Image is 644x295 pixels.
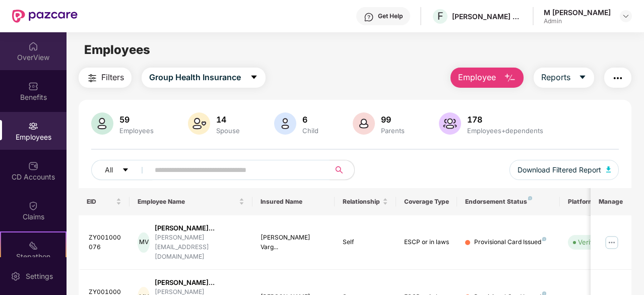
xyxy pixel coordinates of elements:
div: MV [138,232,149,253]
div: 59 [117,114,156,125]
button: Filters [79,68,132,88]
div: [PERSON_NAME][EMAIL_ADDRESS][DOMAIN_NAME] [155,233,244,262]
th: Insured Name [252,188,335,215]
img: svg+xml;base64,PHN2ZyBpZD0iQ2xhaW0iIHhtbG5zPSJodHRwOi8vd3d3LnczLm9yZy8yMDAwL3N2ZyIgd2lkdGg9IjIwIi... [28,201,38,211]
img: svg+xml;base64,PHN2ZyB4bWxucz0iaHR0cDovL3d3dy53My5vcmcvMjAwMC9zdmciIHdpZHRoPSI4IiBoZWlnaHQ9IjgiIH... [528,196,532,200]
button: Allcaret-down [91,160,153,180]
div: [PERSON_NAME] & [PERSON_NAME] Labs Private Limited [452,12,523,21]
th: Employee Name [130,188,252,215]
div: ESCP or in laws [404,238,449,247]
button: Employee [450,68,524,88]
div: Stepathon [1,252,66,262]
div: 6 [300,114,320,125]
th: Relationship [335,188,396,215]
th: Manage [591,188,631,215]
div: 178 [465,114,545,125]
div: Employees+dependents [465,127,545,135]
img: svg+xml;base64,PHN2ZyB4bWxucz0iaHR0cDovL3d3dy53My5vcmcvMjAwMC9zdmciIHdpZHRoPSIyMSIgaGVpZ2h0PSIyMC... [28,241,38,251]
img: svg+xml;base64,PHN2ZyB4bWxucz0iaHR0cDovL3d3dy53My5vcmcvMjAwMC9zdmciIHhtbG5zOnhsaW5rPSJodHRwOi8vd3... [274,112,296,135]
span: Group Health Insurance [149,71,241,84]
span: Relationship [343,198,380,206]
img: svg+xml;base64,PHN2ZyB4bWxucz0iaHR0cDovL3d3dy53My5vcmcvMjAwMC9zdmciIHdpZHRoPSIyNCIgaGVpZ2h0PSIyNC... [612,72,624,84]
img: svg+xml;base64,PHN2ZyB4bWxucz0iaHR0cDovL3d3dy53My5vcmcvMjAwMC9zdmciIHdpZHRoPSIyNCIgaGVpZ2h0PSIyNC... [86,72,98,84]
div: Platform Status [568,198,623,206]
div: Endorsement Status [465,198,551,206]
button: search [330,160,355,180]
div: [PERSON_NAME]... [155,223,244,233]
span: F [437,10,443,22]
div: Employees [117,127,156,135]
div: Settings [23,271,56,281]
span: caret-down [578,73,587,82]
span: All [105,164,113,175]
span: Employees [84,42,150,57]
img: svg+xml;base64,PHN2ZyBpZD0iSG9tZSIgeG1sbnM9Imh0dHA6Ly93d3cudzMub3JnLzIwMDAvc3ZnIiB3aWR0aD0iMjAiIG... [28,41,38,51]
span: caret-down [250,73,258,82]
div: Verified [578,237,602,247]
img: svg+xml;base64,PHN2ZyB4bWxucz0iaHR0cDovL3d3dy53My5vcmcvMjAwMC9zdmciIHhtbG5zOnhsaW5rPSJodHRwOi8vd3... [91,112,113,135]
img: svg+xml;base64,PHN2ZyB4bWxucz0iaHR0cDovL3d3dy53My5vcmcvMjAwMC9zdmciIHhtbG5zOnhsaW5rPSJodHRwOi8vd3... [439,112,461,135]
div: 14 [214,114,242,125]
img: New Pazcare Logo [12,10,78,23]
div: [PERSON_NAME] Varg... [261,233,327,252]
th: Coverage Type [396,188,458,215]
button: Reportscaret-down [534,68,594,88]
span: Filters [101,71,124,84]
span: Employee Name [138,198,237,206]
div: ZY001000076 [89,233,122,252]
span: Download Filtered Report [518,164,601,175]
span: Reports [541,71,570,84]
img: svg+xml;base64,PHN2ZyBpZD0iQ0RfQWNjb3VudHMiIGRhdGEtbmFtZT0iQ0QgQWNjb3VudHMiIHhtbG5zPSJodHRwOi8vd3... [28,161,38,171]
div: Child [300,127,320,135]
div: Get Help [378,12,403,20]
span: caret-down [122,166,129,174]
div: 99 [379,114,407,125]
span: Employee [458,71,496,84]
img: svg+xml;base64,PHN2ZyBpZD0iSGVscC0zMngzMiIgeG1sbnM9Imh0dHA6Ly93d3cudzMub3JnLzIwMDAvc3ZnIiB3aWR0aD... [364,12,374,22]
div: Provisional Card Issued [474,238,546,247]
img: svg+xml;base64,PHN2ZyB4bWxucz0iaHR0cDovL3d3dy53My5vcmcvMjAwMC9zdmciIHhtbG5zOnhsaW5rPSJodHRwOi8vd3... [188,112,210,135]
div: [PERSON_NAME]... [155,278,244,287]
button: Download Filtered Report [509,160,619,180]
img: svg+xml;base64,PHN2ZyB4bWxucz0iaHR0cDovL3d3dy53My5vcmcvMjAwMC9zdmciIHhtbG5zOnhsaW5rPSJodHRwOi8vd3... [606,166,611,172]
img: svg+xml;base64,PHN2ZyBpZD0iU2V0dGluZy0yMHgyMCIgeG1sbnM9Imh0dHA6Ly93d3cudzMub3JnLzIwMDAvc3ZnIiB3aW... [11,271,21,281]
div: M [PERSON_NAME] [544,8,611,17]
span: search [330,166,349,174]
img: svg+xml;base64,PHN2ZyBpZD0iQmVuZWZpdHMiIHhtbG5zPSJodHRwOi8vd3d3LnczLm9yZy8yMDAwL3N2ZyIgd2lkdGg9Ij... [28,81,38,91]
div: Self [343,238,388,247]
span: EID [87,198,114,206]
img: svg+xml;base64,PHN2ZyBpZD0iRHJvcGRvd24tMzJ4MzIiIHhtbG5zPSJodHRwOi8vd3d3LnczLm9yZy8yMDAwL3N2ZyIgd2... [622,12,630,20]
img: svg+xml;base64,PHN2ZyB4bWxucz0iaHR0cDovL3d3dy53My5vcmcvMjAwMC9zdmciIHdpZHRoPSI4IiBoZWlnaHQ9IjgiIH... [542,237,546,241]
img: svg+xml;base64,PHN2ZyB4bWxucz0iaHR0cDovL3d3dy53My5vcmcvMjAwMC9zdmciIHhtbG5zOnhsaW5rPSJodHRwOi8vd3... [504,72,516,84]
img: manageButton [604,234,620,251]
div: Spouse [214,127,242,135]
th: EID [79,188,130,215]
div: Admin [544,17,611,25]
img: svg+xml;base64,PHN2ZyB4bWxucz0iaHR0cDovL3d3dy53My5vcmcvMjAwMC9zdmciIHhtbG5zOnhsaW5rPSJodHRwOi8vd3... [353,112,375,135]
button: Group Health Insurancecaret-down [142,68,266,88]
img: svg+xml;base64,PHN2ZyBpZD0iRW1wbG95ZWVzIiB4bWxucz0iaHR0cDovL3d3dy53My5vcmcvMjAwMC9zdmciIHdpZHRoPS... [28,121,38,131]
div: Parents [379,127,407,135]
